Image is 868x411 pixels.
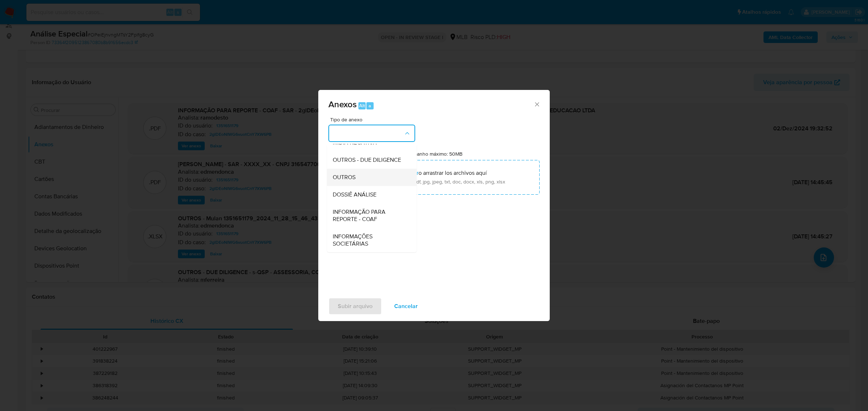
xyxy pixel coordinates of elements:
span: OUTROS [333,173,356,181]
span: Alt [359,102,365,109]
span: INFORMAÇÕES SOCIETÁRIAS [333,233,407,247]
span: Cancelar [394,298,418,314]
span: a [369,102,371,109]
label: Tamanho máximo: 50MB [408,151,463,157]
span: MIDIA NEGATIVA [333,139,377,146]
button: Cancelar [385,298,427,315]
span: Tipo de anexo [330,117,417,122]
ul: Tipo de anexo [327,47,417,252]
span: DOSSIÊ ANÁLISE [333,191,376,198]
span: INFORMAÇÃO PARA REPORTE - COAF [333,208,407,222]
span: Anexos [328,98,357,111]
button: Cerrar [533,101,540,107]
span: OUTROS - DUE DILIGENCE [333,156,401,163]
